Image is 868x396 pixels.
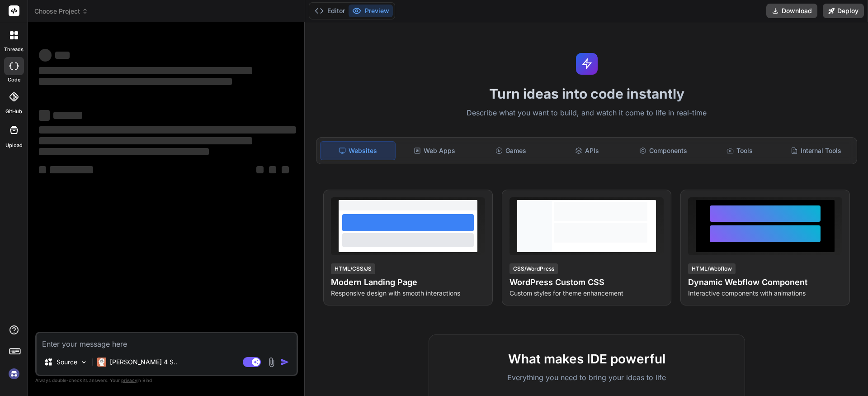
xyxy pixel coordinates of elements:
[39,110,50,121] span: ‌
[688,276,842,289] h4: Dynamic Webflow Component
[509,289,664,298] p: Custom styles for theme enhancement
[443,349,730,368] h2: What makes IDE powerful
[34,7,88,16] span: Choose Project
[331,263,375,274] div: HTML/CSS/JS
[331,276,485,289] h4: Modern Landing Page
[311,107,863,119] p: Describe what you want to build, and watch it come to life in real-time
[50,166,93,173] span: ‌
[39,78,232,85] span: ‌
[766,4,817,18] button: Download
[397,141,472,160] div: Web Apps
[320,141,396,160] div: Websites
[688,289,842,298] p: Interactive components with animations
[39,137,252,144] span: ‌
[55,52,70,59] span: ‌
[39,166,46,173] span: ‌
[311,5,349,17] button: Editor
[688,263,736,274] div: HTML/Webflow
[39,126,296,134] span: ‌
[80,358,88,366] img: Pick Models
[110,358,177,367] p: [PERSON_NAME] 4 S..
[509,276,664,289] h4: WordPress Custom CSS
[256,166,264,173] span: ‌
[39,67,252,74] span: ‌
[266,357,277,367] img: attachment
[550,141,624,160] div: APIs
[280,358,289,367] img: icon
[4,46,24,53] label: threads
[97,358,106,367] img: Claude 4 Sonnet
[39,49,52,62] span: ‌
[282,166,289,173] span: ‌
[5,142,23,149] label: Upload
[443,372,730,383] p: Everything you need to bring your ideas to life
[121,377,137,383] span: privacy
[35,376,298,385] p: Always double-check its answers. Your in Bind
[626,141,701,160] div: Components
[8,76,20,84] label: code
[474,141,548,160] div: Games
[509,263,558,274] div: CSS/WordPress
[823,4,864,18] button: Deploy
[331,289,485,298] p: Responsive design with smooth interactions
[778,141,853,160] div: Internal Tools
[5,108,22,115] label: GitHub
[6,366,22,382] img: signin
[703,141,777,160] div: Tools
[311,86,863,102] h1: Turn ideas into code instantly
[53,112,82,119] span: ‌
[39,148,209,155] span: ‌
[349,5,393,17] button: Preview
[269,166,276,173] span: ‌
[57,358,77,367] p: Source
